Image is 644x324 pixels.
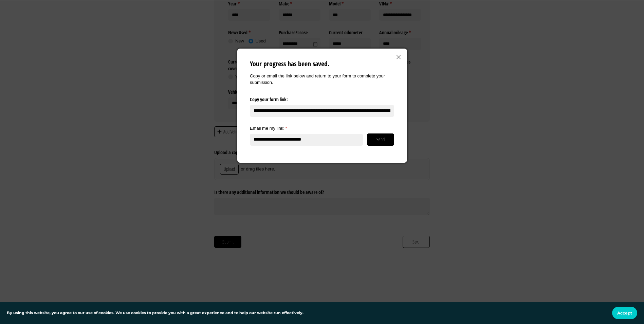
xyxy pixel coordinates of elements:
label: Copy your form link: [250,94,394,103]
p: Copy or email the link below and return to your form to complete your submission. [250,73,394,85]
span: Email me my link: [250,126,284,131]
span: Send [376,136,385,143]
button: Send [367,133,394,146]
p: By using this website, you agree to our use of cookies. We use cookies to provide you with a grea... [7,310,303,316]
h2: Your progress has been saved. [250,59,394,69]
button: Accept [612,307,637,319]
button: Close [394,53,403,61]
span: Accept [617,310,632,316]
div: dialog [237,49,407,163]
